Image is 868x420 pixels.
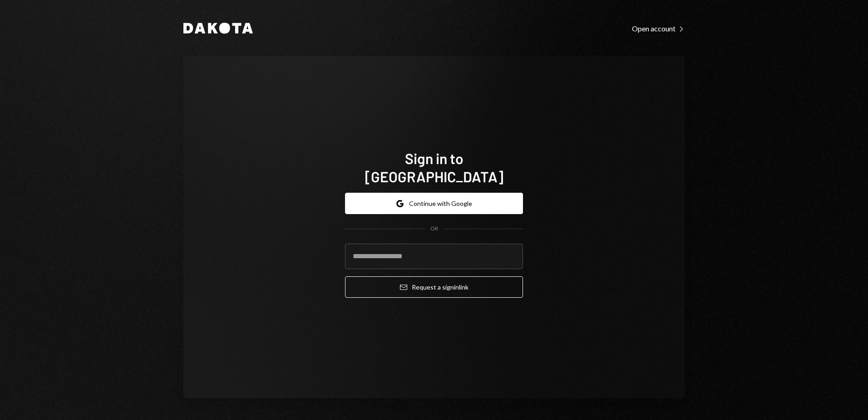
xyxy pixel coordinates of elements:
[430,225,438,233] div: OR
[345,149,523,185] h1: Sign in to [GEOGRAPHIC_DATA]
[345,193,523,214] button: Continue with Google
[345,276,523,298] button: Request a signinlink
[632,24,685,33] div: Open account
[632,23,685,33] a: Open account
